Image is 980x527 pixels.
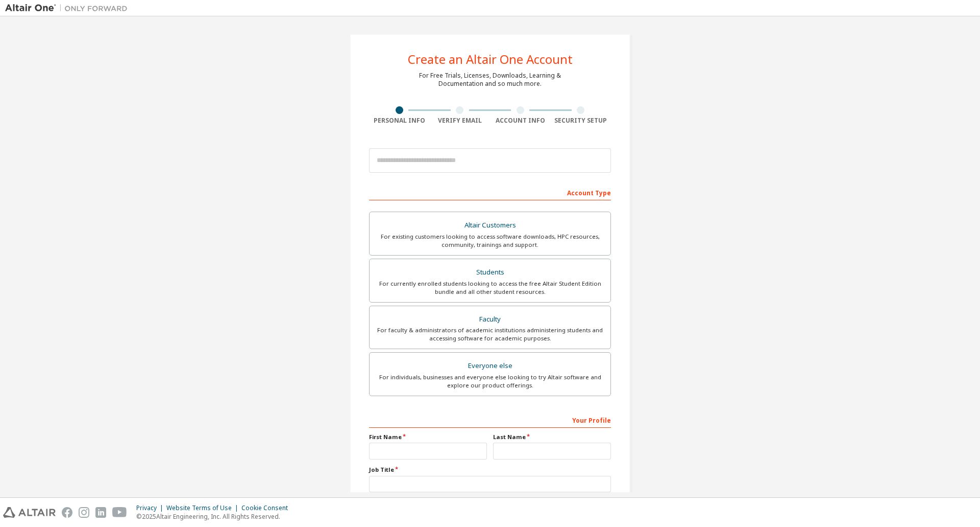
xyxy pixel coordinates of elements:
div: Your Profile [369,411,611,428]
p: © 2025 Altair Engineering, Inc. All Rights Reserved. [136,512,294,521]
label: Job Title [369,466,611,474]
img: altair_logo.svg [3,507,56,518]
div: For currently enrolled students looking to access the free Altair Student Edition bundle and all ... [376,280,604,296]
div: Account Info [490,117,551,125]
img: facebook.svg [62,507,72,518]
div: Verify Email [430,117,491,125]
div: Privacy [136,504,166,512]
img: linkedin.svg [95,507,106,518]
div: Altair Customers [376,218,604,233]
div: Security Setup [551,117,611,125]
div: For individuals, businesses and everyone else looking to try Altair software and explore our prod... [376,373,604,389]
div: Website Terms of Use [166,504,241,512]
label: First Name [369,433,487,441]
div: Faculty [376,312,604,327]
img: Altair One [5,3,133,13]
div: Personal Info [369,117,430,125]
div: Students [376,265,604,280]
div: For faculty & administrators of academic institutions administering students and accessing softwa... [376,326,604,342]
div: For existing customers looking to access software downloads, HPC resources, community, trainings ... [376,233,604,249]
img: youtube.svg [112,507,127,518]
div: For Free Trials, Licenses, Downloads, Learning & Documentation and so much more. [419,72,561,88]
div: Account Type [369,184,611,200]
div: Create an Altair One Account [408,53,573,65]
label: Last Name [493,433,611,441]
div: Everyone else [376,359,604,373]
div: Cookie Consent [241,504,294,512]
img: instagram.svg [79,507,89,518]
